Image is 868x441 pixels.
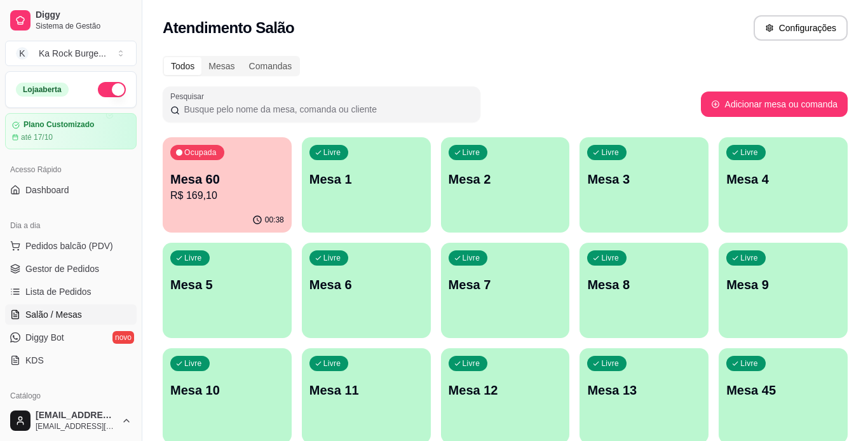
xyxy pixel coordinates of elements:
[754,15,848,41] button: Configurações
[601,358,619,369] p: Livre
[164,57,201,75] div: Todos
[463,253,480,263] p: Livre
[5,304,137,325] a: Salão / Mesas
[170,188,284,203] p: R$ 169,10
[184,253,202,263] p: Livre
[184,358,202,369] p: Livre
[184,147,217,158] p: Ocupada
[170,170,284,188] p: Mesa 60
[309,170,423,188] p: Mesa 1
[5,236,137,256] button: Pedidos balcão (PDV)
[5,215,137,236] div: Dia a dia
[16,47,29,60] span: K
[601,147,619,158] p: Livre
[323,358,341,369] p: Livre
[24,120,94,130] article: Plano Customizado
[726,381,840,399] p: Mesa 45
[201,57,241,75] div: Mesas
[719,243,848,338] button: LivreMesa 9
[323,147,341,158] p: Livre
[740,253,758,263] p: Livre
[726,170,840,188] p: Mesa 4
[98,82,126,97] button: Alterar Status
[242,57,299,75] div: Comandas
[726,276,840,294] p: Mesa 9
[302,137,431,233] button: LivreMesa 1
[170,381,284,399] p: Mesa 10
[5,113,137,149] a: Plano Customizadoaté 17/10
[580,243,709,338] button: LivreMesa 8
[5,350,137,370] a: KDS
[740,147,758,158] p: Livre
[449,276,562,294] p: Mesa 7
[5,5,137,36] a: DiggySistema de Gestão
[163,137,292,233] button: OcupadaMesa 60R$ 169,1000:38
[25,354,44,367] span: KDS
[170,91,208,102] label: Pesquisar
[25,240,113,252] span: Pedidos balcão (PDV)
[5,386,137,406] div: Catálogo
[5,41,137,66] button: Select a team
[5,282,137,302] a: Lista de Pedidos
[587,170,701,188] p: Mesa 3
[309,276,423,294] p: Mesa 6
[163,18,294,38] h2: Atendimento Salão
[309,381,423,399] p: Mesa 11
[601,253,619,263] p: Livre
[180,103,473,116] input: Pesquisar
[449,170,562,188] p: Mesa 2
[302,243,431,338] button: LivreMesa 6
[16,83,69,97] div: Loja aberta
[163,243,292,338] button: LivreMesa 5
[441,137,570,233] button: LivreMesa 2
[25,308,82,321] span: Salão / Mesas
[39,47,106,60] div: Ka Rock Burge ...
[740,358,758,369] p: Livre
[5,180,137,200] a: Dashboard
[25,331,64,344] span: Diggy Bot
[580,137,709,233] button: LivreMesa 3
[36,21,132,31] span: Sistema de Gestão
[25,285,92,298] span: Lista de Pedidos
[587,276,701,294] p: Mesa 8
[463,147,480,158] p: Livre
[36,410,116,421] span: [EMAIL_ADDRESS][DOMAIN_NAME]
[441,243,570,338] button: LivreMesa 7
[21,132,53,142] article: até 17/10
[5,259,137,279] a: Gestor de Pedidos
[5,405,137,436] button: [EMAIL_ADDRESS][DOMAIN_NAME][EMAIL_ADDRESS][DOMAIN_NAME]
[25,184,69,196] span: Dashboard
[449,381,562,399] p: Mesa 12
[25,262,99,275] span: Gestor de Pedidos
[323,253,341,263] p: Livre
[36,10,132,21] span: Diggy
[5,327,137,348] a: Diggy Botnovo
[701,92,848,117] button: Adicionar mesa ou comanda
[5,159,137,180] div: Acesso Rápido
[265,215,284,225] p: 00:38
[463,358,480,369] p: Livre
[719,137,848,233] button: LivreMesa 4
[36,421,116,431] span: [EMAIL_ADDRESS][DOMAIN_NAME]
[587,381,701,399] p: Mesa 13
[170,276,284,294] p: Mesa 5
